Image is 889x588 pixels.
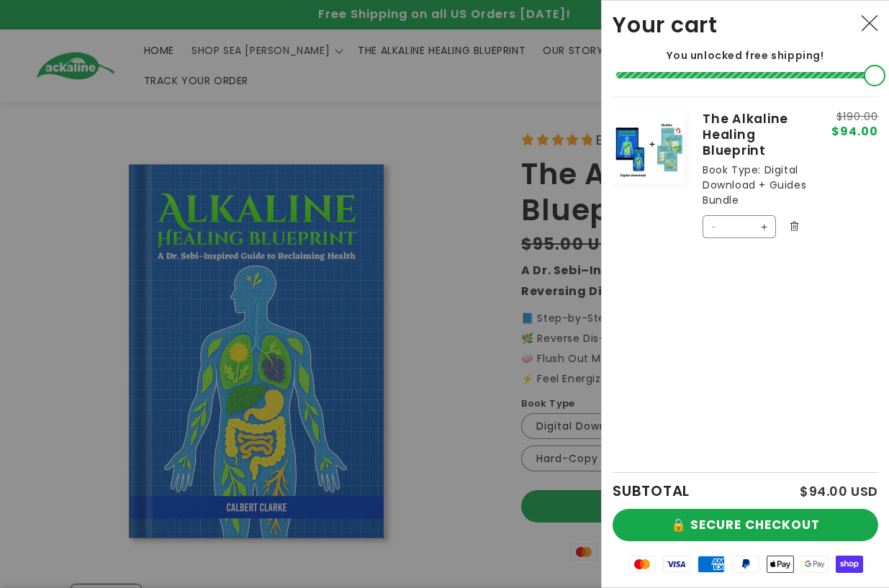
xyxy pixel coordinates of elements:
[703,163,806,207] dd: Digital Download + Guides Bundle
[800,485,878,498] p: $94.00 USD
[783,216,805,238] button: Remove The Alkaline Healing Blueprint - Digital Download + Guides Bundle
[831,126,878,137] span: $94.00
[613,509,878,541] button: 🔒 SECURE CHECKOUT
[613,49,878,62] p: You unlocked free shipping!
[703,112,813,158] a: The Alkaline Healing Blueprint
[613,484,690,498] h2: SUBTOTAL
[703,163,761,177] dt: Book Type:
[613,12,718,38] h2: Your cart
[854,8,885,40] button: Close
[831,112,878,122] s: $190.00
[726,215,752,238] input: Quantity for The Alkaline Healing Blueprint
